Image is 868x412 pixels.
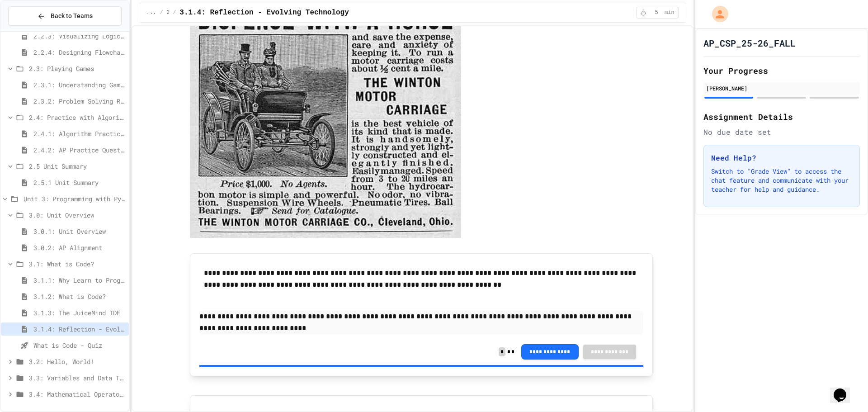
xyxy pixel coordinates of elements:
h1: AP_CSP_25-26_FALL [703,37,796,49]
span: min [665,9,675,16]
span: 3.1.4: Reflection - Evolving Technology [179,7,349,18]
iframe: chat widget [830,376,859,403]
span: 2.2.3: Visualizing Logic with Flowcharts [33,31,125,41]
span: 3.1.3: The JuiceMind IDE [33,308,125,317]
span: 2.5 Unit Summary [29,161,125,171]
div: No due date set [703,127,860,137]
h3: Need Help? [711,152,852,163]
h2: Your Progress [703,64,860,77]
span: / [173,9,176,16]
span: 3.0.2: AP Alignment [33,243,125,252]
span: 3.3: Variables and Data Types [29,373,125,383]
span: 3.1.4: Reflection - Evolving Technology [33,324,125,334]
span: 2.4.2: AP Practice Questions [33,145,125,155]
span: 2.3.1: Understanding Games with Flowcharts [33,80,125,90]
span: 2.5.1 Unit Summary [33,178,125,187]
h2: Assignment Details [703,110,860,123]
span: 5 [649,9,664,16]
span: 3.1: What is Code? [167,9,170,16]
span: 2.3.2: Problem Solving Reflection [33,96,125,106]
span: 3.1: What is Code? [29,259,125,269]
span: 2.4: Practice with Algorithms [29,113,125,122]
span: 3.4: Mathematical Operators [29,389,125,399]
span: 2.3: Playing Games [29,64,125,73]
span: 3.0: Unit Overview [29,210,125,220]
div: [PERSON_NAME] [706,84,857,92]
span: ... [146,9,156,16]
span: 2.2.4: Designing Flowcharts [33,47,125,57]
span: Back to Teams [51,11,93,21]
span: 3.0.1: Unit Overview [33,227,125,236]
span: 3.1.1: Why Learn to Program? [33,275,125,285]
span: 3.2: Hello, World! [29,357,125,366]
span: / [160,9,163,16]
div: My Account [703,4,731,24]
span: What is Code - Quiz [33,341,125,350]
p: Switch to "Grade View" to access the chat feature and communicate with your teacher for help and ... [711,167,852,194]
span: Unit 3: Programming with Python [24,194,125,204]
span: 3.1.2: What is Code? [33,292,125,301]
span: 2.4.1: Algorithm Practice Exercises [33,129,125,138]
